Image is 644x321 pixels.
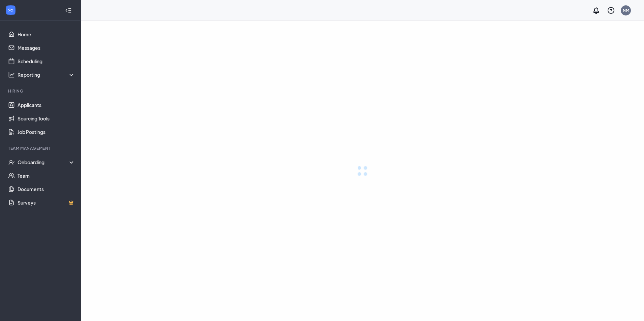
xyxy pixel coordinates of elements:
[8,71,15,78] svg: Analysis
[18,71,75,78] div: Reporting
[18,112,75,125] a: Sourcing Tools
[8,159,15,166] svg: UserCheck
[18,196,75,209] a: SurveysCrown
[8,88,74,94] div: Hiring
[18,98,75,112] a: Applicants
[592,6,600,14] svg: Notifications
[18,28,75,41] a: Home
[18,125,75,139] a: Job Postings
[623,7,629,13] div: NM
[7,7,14,13] svg: WorkstreamLogo
[65,7,72,14] svg: Collapse
[18,41,75,55] a: Messages
[18,182,75,196] a: Documents
[18,55,75,68] a: Scheduling
[18,159,75,166] div: Onboarding
[8,145,74,151] div: Team Management
[607,6,615,14] svg: QuestionInfo
[18,169,75,182] a: Team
